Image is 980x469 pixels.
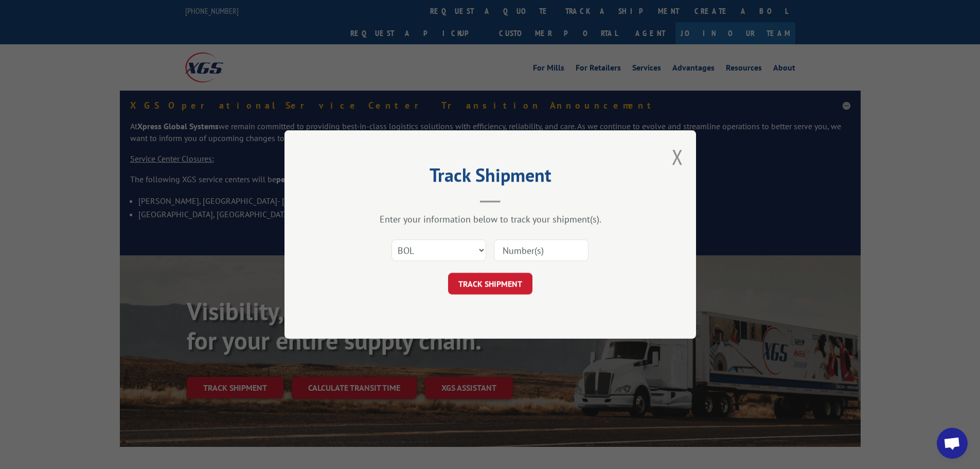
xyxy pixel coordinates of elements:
a: Open chat [937,428,968,459]
input: Number(s) [494,239,589,261]
h2: Track Shipment [336,168,645,187]
div: Enter your information below to track your shipment(s). [336,213,645,225]
button: Close modal [672,143,683,170]
button: TRACK SHIPMENT [448,273,532,294]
